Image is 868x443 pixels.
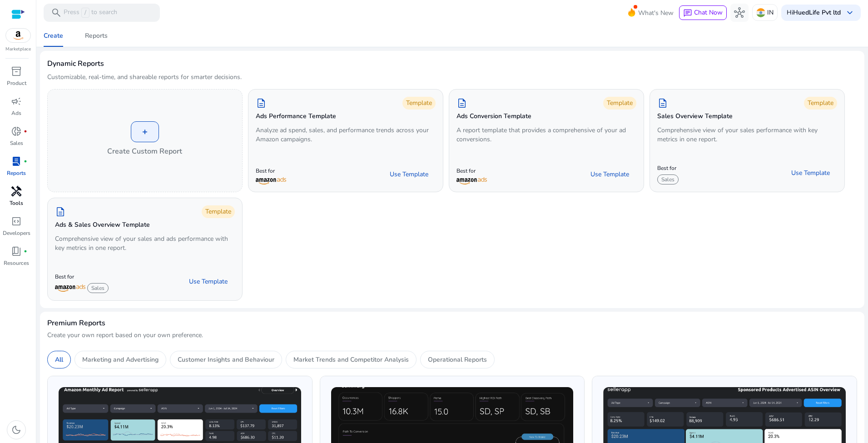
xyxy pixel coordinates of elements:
[6,29,30,42] img: amazon.svg
[11,66,22,77] span: inventory_2
[456,98,467,109] span: description
[638,5,674,21] span: What's New
[15,110,161,117] div: karan
[5,46,31,53] p: Marketplace
[149,5,171,26] div: Minimize live chat window
[140,119,166,136] div: 3:28 PM
[428,355,487,364] p: Operational Reports
[64,8,117,18] p: Press to search
[791,169,830,178] span: Use Template
[11,186,22,197] span: handyman
[694,8,723,17] span: Chat Now
[844,7,855,18] span: keyboard_arrow_down
[131,121,159,142] div: +
[11,96,22,107] span: campaign
[12,253,123,261] div: Nizz is typing...
[734,7,745,18] span: hub
[11,109,21,117] p: Ads
[85,33,108,39] div: Reports
[11,216,22,227] span: code_blocks
[147,123,159,133] span: Ohk
[657,113,733,120] h5: Sales Overview Template
[390,170,428,179] span: Use Template
[3,229,30,237] p: Developers
[5,264,173,297] textarea: Type your message and hit 'Enter'
[156,253,166,261] span: End chat
[15,142,166,149] div: Nizz
[11,246,22,257] span: book_4
[24,159,27,163] span: fiber_manual_record
[82,355,159,364] p: Marketing and Advertising
[10,199,23,207] p: Tools
[51,7,62,18] span: search
[256,126,436,144] p: Analyze ad spend, sales, and performance trends across your Amazon campaigns.
[679,5,727,20] button: chatChat Now
[189,277,228,286] span: Use Template
[456,113,531,120] h5: Ads Conversion Template
[787,10,841,16] p: Hi
[44,33,63,39] div: Create
[683,9,692,18] span: chat
[11,156,22,167] span: lab_profile
[55,234,235,253] p: Comprehensive view of your sales and ads performance with key metrics in one report.
[793,8,841,17] b: HuedLife Pvt ltd
[657,164,681,172] p: Best for
[256,113,336,120] h5: Ads Performance Template
[202,205,235,218] div: Template
[11,126,22,137] span: donut_small
[4,259,29,267] p: Resources
[657,174,679,184] span: Sales
[657,126,837,144] p: Comprehensive view of your sales performance with key metrics in one report.
[402,97,436,110] div: Template
[81,8,89,18] span: /
[756,8,765,17] img: in.svg
[657,98,668,109] span: description
[178,355,274,364] p: Customer Insights and Behaviour
[87,283,109,293] span: Sales
[7,79,26,87] p: Product
[456,167,487,174] p: Best for
[18,71,146,101] span: You should already have access to the reports section based on your subscription plan.
[55,221,150,229] h5: Ads & Sales Overview Template
[11,424,22,435] span: dark_mode
[24,129,27,133] span: fiber_manual_record
[804,97,837,110] div: Template
[144,253,151,261] span: More actions
[12,151,152,217] img: d_698202126_conversation_siqbb5ee061052465d049798fab03e950327b789ae688ea1e0d994db8ce06f3e7f7
[47,319,105,328] h4: Premium Reports
[55,206,66,217] span: description
[54,43,159,55] div: Nizz
[47,73,242,82] p: Customizable, real-time, and shareable reports for smarter decisions.
[7,169,26,177] p: Reports
[107,146,182,157] h4: Create Custom Report
[10,42,24,56] div: Navigation go back
[590,170,629,179] span: Use Template
[256,98,267,109] span: description
[382,167,436,182] button: Use Template
[47,331,857,340] p: Create your own report based on your own preference.
[182,274,235,289] button: Use Template
[55,355,63,364] p: All
[12,246,137,264] div: 3:29 PM
[156,230,164,239] em: 1
[24,249,27,253] span: fiber_manual_record
[157,276,166,285] span: Attach a file
[603,97,636,110] div: Template
[12,151,153,244] div: 3:29 PM
[47,58,104,69] h3: Dynamic Reports
[730,4,749,22] button: hub
[456,126,636,144] p: A report template that provides a comprehensive of your ad conversions.
[784,166,837,180] button: Use Template
[256,167,286,174] p: Best for
[293,355,409,364] p: Market Trends and Competitor Analysis
[12,67,153,105] div: 3:28 PM
[583,167,636,182] button: Use Template
[12,217,152,244] code: The dynamic reports section is active as shown in the screenshot
[55,273,111,280] p: Best for
[767,5,774,20] p: IN
[10,139,23,147] p: Sales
